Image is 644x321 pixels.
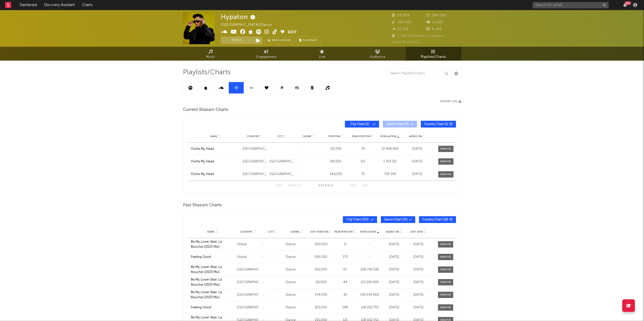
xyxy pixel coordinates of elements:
[288,29,297,36] button: Edit
[392,34,445,38] span: 7.109.011 Monthly Listeners
[310,280,332,285] div: 58 / 200
[383,305,405,310] div: [DATE]
[327,185,330,187] span: of
[286,255,307,260] div: Dance
[422,218,448,221] span: Country Chart ( 18 )
[392,28,409,31] span: 12.228
[419,216,456,223] button: Country Chart(18)
[239,47,294,61] a: Engagement
[321,185,324,187] span: to
[247,135,259,138] span: Country
[265,37,294,44] a: Benchmark
[387,68,451,79] input: Search Playlists/Charts
[334,292,356,298] div: 42
[392,14,410,17] span: 98.874
[334,305,356,310] div: 148
[383,121,417,128] button: Genre Chart(0)
[303,39,318,42] span: Summary
[286,305,307,310] div: Dance
[191,265,235,275] a: Be My Lover (feat. La Bouche) [2023 Mix]
[426,14,446,17] span: 284.580
[383,267,405,272] div: [DATE]
[191,172,240,177] a: Outta My Head
[392,40,421,44] span: Jump Score: 63.1
[242,159,267,164] div: [GEOGRAPHIC_DATA]
[269,159,294,164] div: [GEOGRAPHIC_DATA]
[288,184,302,187] button: Previous
[424,123,448,126] span: Country Chart ( 1 )
[392,21,412,24] span: 220.000
[407,292,429,298] div: [DATE]
[272,38,291,44] span: Benchmark
[625,1,631,5] div: 99 +
[440,100,461,103] button: Export CSV
[269,172,294,177] div: [GEOGRAPHIC_DATA]
[221,22,278,28] div: [GEOGRAPHIC_DATA] | Dance
[370,54,385,60] span: Audience
[334,255,356,260] div: 173
[286,280,307,285] div: Dance
[334,280,356,285] div: 44
[242,172,267,177] div: [GEOGRAPHIC_DATA]
[378,146,402,152] div: 37.846.605
[360,230,376,233] span: Population
[183,202,222,208] span: Past Shazam Charts
[421,121,456,128] button: Country Chart(1)
[386,230,399,233] span: Added On
[383,242,405,247] div: [DATE]
[291,230,299,233] span: Genre
[191,146,240,152] a: Outta My Head
[324,159,348,164] div: 68 / 200
[351,146,375,152] div: 78
[324,172,348,177] div: 143 / 200
[191,277,235,287] div: Be My Lover (feat. La Bouche) [2023 Mix]
[191,255,235,260] a: Feeling Good
[351,159,375,164] div: 60
[237,267,259,272] div: [GEOGRAPHIC_DATA]
[303,135,311,138] span: Genre
[348,123,371,126] span: City Chart ( 2 )
[381,216,415,223] button: Genre Chart(21)
[407,267,429,272] div: [DATE]
[350,184,357,187] button: Next
[191,305,235,310] div: Feeling Good
[533,2,609,8] input: Search for artists
[359,292,381,298] div: 145.934.460
[405,172,429,177] div: [DATE]
[407,305,429,310] div: [DATE]
[294,47,350,61] a: Live
[240,230,252,233] span: Country
[310,242,332,247] div: 200 / 200
[191,239,235,249] a: Be My Lover (feat. La Bouche) [2023 Mix]
[286,267,307,272] div: Dance
[384,218,408,221] span: Genre Chart ( 21 )
[411,230,423,233] span: Exit Date
[310,255,332,260] div: 196 / 200
[183,69,231,76] span: Playlists/Charts
[191,159,240,164] a: Outta My Head
[191,290,235,300] a: Be My Lover (feat. La Bouche) [2023 Mix]
[386,123,409,126] span: Genre Chart ( 0 )
[421,54,446,60] span: Playlists/Charts
[334,242,356,247] div: 17
[359,305,381,310] div: 128.932.753
[221,37,253,44] button: Track
[221,13,257,21] div: Hypaton
[297,37,321,44] button: Summary
[268,230,274,233] span: City
[237,292,259,298] div: [GEOGRAPHIC_DATA]
[183,107,228,113] span: Current Shazam Charts
[206,54,215,60] span: Music
[346,218,369,221] span: City Chart ( 101 )
[407,255,429,260] div: [DATE]
[242,146,267,152] div: [GEOGRAPHIC_DATA]
[383,292,405,298] div: [DATE]
[359,280,381,285] div: 212.559.409
[237,242,259,247] div: Global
